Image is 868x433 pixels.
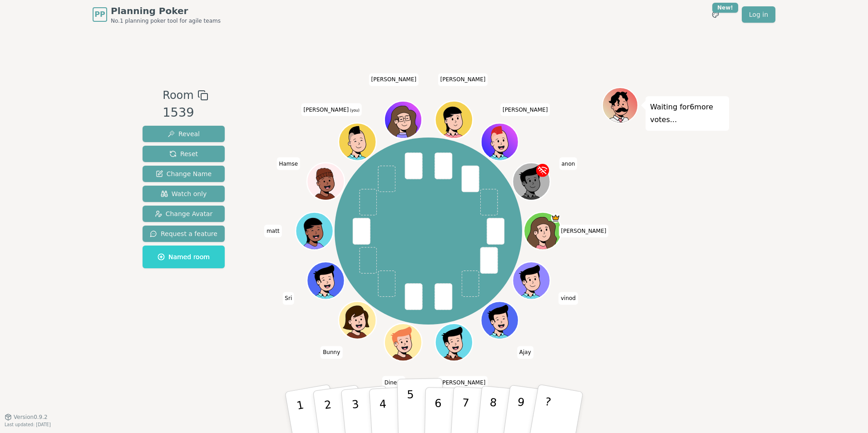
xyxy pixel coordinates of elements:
span: No.1 planning poker tool for agile teams [111,17,221,25]
span: Click to change your name [264,225,281,237]
p: Waiting for 6 more votes... [650,101,725,126]
a: PPPlanning PokerNo.1 planning poker tool for agile teams [93,5,221,25]
span: Click to change your name [438,376,488,389]
span: Request a feature [150,229,217,238]
button: Change Name [143,166,225,182]
span: Change Name [156,169,212,178]
button: New! [707,6,724,23]
button: Reset [143,146,225,162]
span: Click to change your name [558,292,578,305]
span: Click to change your name [559,225,609,237]
button: Version0.9.2 [5,413,48,421]
span: Planning Poker [111,5,221,17]
span: Click to change your name [321,346,342,359]
span: Click to change your name [301,103,362,116]
span: Last updated: [DATE] [5,422,51,427]
button: Request a feature [143,226,225,242]
span: Click to change your name [438,73,488,86]
button: Watch only [143,186,225,202]
span: PP [94,9,105,20]
span: Change Avatar [155,209,213,218]
span: Version 0.9.2 [14,413,48,421]
span: Ellen is the host [551,213,560,223]
button: Click to change your avatar [340,124,375,160]
span: (you) [349,108,360,113]
span: Reset [169,149,198,158]
span: Click to change your name [517,346,533,359]
span: Click to change your name [500,103,550,116]
span: Click to change your name [276,157,300,170]
span: Room [163,87,193,103]
a: Log in [742,6,775,23]
span: Reveal [168,129,200,138]
button: Change Avatar [143,206,225,222]
span: Click to change your name [282,292,294,305]
button: Named room [143,246,225,268]
div: 1539 [163,103,208,122]
span: Click to change your name [559,157,577,170]
span: Named room [158,252,210,261]
div: New! [712,3,738,13]
span: Click to change your name [382,376,405,389]
span: Click to change your name [369,73,419,86]
button: Reveal [143,126,225,142]
span: Watch only [161,189,207,198]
